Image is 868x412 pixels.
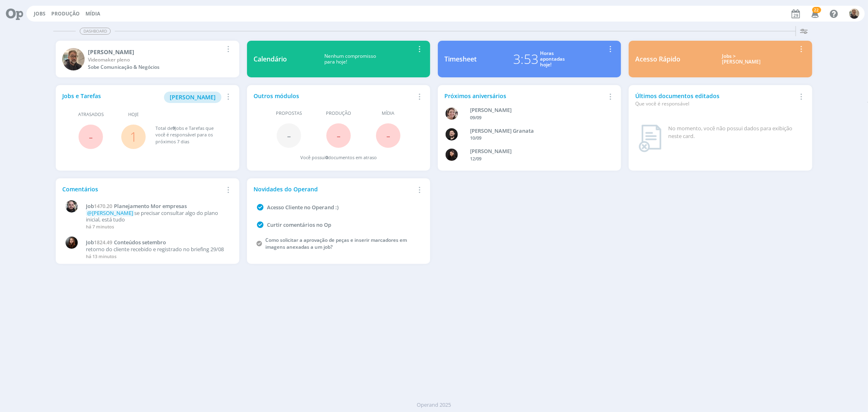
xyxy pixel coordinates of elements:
[83,11,103,17] button: Mídia
[470,135,482,141] span: 10/09
[668,125,802,140] div: No momento, você não possui dados para exibição neste card.
[444,54,477,64] div: Timesheet
[254,185,414,193] div: Novidades do Operand
[86,246,228,253] p: retorno do cliente recebido e registrado no briefing 29/08
[66,237,78,249] img: E
[849,9,859,19] img: R
[49,11,82,17] button: Produção
[88,56,223,64] div: Videomaker pleno
[173,125,175,131] span: 9
[267,204,339,211] a: Acesso Cliente no Operand :)
[94,239,112,246] span: 1824.49
[267,221,331,228] a: Curtir comentários no Op
[86,224,114,230] span: há 7 minutos
[687,53,796,65] div: Jobs > [PERSON_NAME]
[66,200,78,213] img: G
[114,239,166,246] span: Conteúdos setembro
[337,127,341,144] span: -
[386,127,390,144] span: -
[56,41,239,77] a: R[PERSON_NAME]Videomaker plenoSobe Comunicação & Negócios
[438,41,621,77] a: Timesheet3:53Horasapontadashoje!
[265,237,407,250] a: Como solicitar a aprovação de peças e inserir marcadores em imagens anexadas a um job?
[470,127,602,135] div: Bruno Corralo Granata
[635,92,796,107] div: Últimos documentos editados
[444,92,605,100] div: Próximos aniversários
[128,111,139,118] span: Hoje
[86,239,228,246] a: Job1824.49Conteúdos setembro
[513,49,538,69] div: 3:53
[88,48,223,56] div: Rodrigo Bilheri
[31,11,48,17] button: Jobs
[382,110,394,117] span: Mídia
[164,92,221,103] button: [PERSON_NAME]
[155,125,224,145] div: Total de Jobs e Tarefas que você é responsável para os próximos 7 dias
[62,185,223,193] div: Comentários
[287,53,414,65] div: Nenhum compromisso para hoje!
[88,64,223,71] div: Sobe Comunicação & Negócios
[326,154,328,160] span: 0
[326,110,351,117] span: Produção
[86,203,228,210] a: Job1470.20Planejamento Mor empresas
[470,106,602,114] div: Aline Beatriz Jackisch
[254,54,287,64] div: Calendário
[635,54,680,64] div: Acesso Rápido
[164,93,221,101] a: [PERSON_NAME]
[470,147,602,156] div: Luana da Silva de Andrade
[89,128,93,145] span: -
[254,92,414,100] div: Outros módulos
[540,50,565,68] div: Horas apontadas hoje!
[635,100,796,107] div: Que você é responsável
[638,125,662,152] img: dashboard_not_found.png
[470,156,482,162] span: 12/09
[276,110,302,117] span: Propostas
[87,209,133,217] span: @[PERSON_NAME]
[94,203,112,210] span: 1470.20
[130,128,137,145] a: 1
[85,10,100,17] a: Mídia
[62,48,85,70] img: R
[80,28,111,35] span: Dashboard
[446,149,458,161] img: L
[446,128,458,140] img: B
[170,93,216,101] span: [PERSON_NAME]
[51,10,80,17] a: Produção
[812,7,821,13] span: 22
[78,111,104,118] span: Atrasados
[114,202,187,210] span: Planejamento Mor empresas
[86,210,228,223] p: se precisar consultar algo do plano inicial, está tudo
[62,92,223,103] div: Jobs e Tarefas
[34,10,46,17] a: Jobs
[300,154,377,161] div: Você possui documentos em atraso
[287,127,291,144] span: -
[446,107,458,120] img: A
[470,114,482,121] span: 09/09
[806,7,823,21] button: 22
[849,7,860,21] button: R
[86,253,116,259] span: há 13 minutos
